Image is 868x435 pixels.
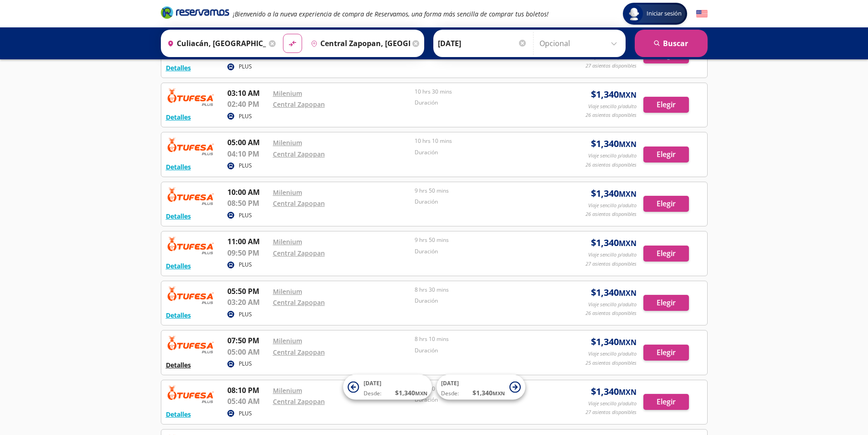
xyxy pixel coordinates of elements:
[591,286,637,299] span: $ 1,340
[696,8,708,20] button: English
[588,350,637,358] p: Viaje sencillo p/adulto
[588,103,637,110] p: Viaje sencillo p/adulto
[415,88,552,96] p: 10 hrs 30 mins
[591,385,637,398] span: $ 1,340
[643,9,685,18] span: Iniciar sesión
[273,298,325,307] a: Central Zapopan
[273,287,302,296] a: Milenium
[343,375,432,400] button: [DATE]Desde:$1,340MXN
[166,286,216,304] img: RESERVAMOS
[586,359,637,367] p: 25 asientos disponibles
[227,88,268,99] p: 03:10 AM
[307,32,410,55] input: Buscar Destino
[619,288,637,298] small: MXN
[239,162,252,170] p: PLUS
[586,260,637,268] p: 27 asientos disponibles
[166,409,191,419] button: Detalles
[273,249,325,257] a: Central Zapopan
[588,400,637,408] p: Viaje sencillo p/adulto
[438,32,527,55] input: Elegir Fecha
[227,247,268,258] p: 09:50 PM
[166,137,216,155] img: RESERVAMOS
[273,237,302,246] a: Milenium
[227,99,268,110] p: 02:40 PM
[415,187,552,195] p: 9 hrs 50 mins
[591,187,637,200] span: $ 1,340
[227,148,268,159] p: 04:10 PM
[227,385,268,396] p: 08:10 PM
[441,389,459,398] span: Desde:
[588,152,637,160] p: Viaje sencillo p/adulto
[227,335,268,346] p: 07:50 PM
[166,63,191,73] button: Detalles
[227,346,268,357] p: 05:00 AM
[586,409,637,416] p: 27 asientos disponibles
[239,211,252,220] p: PLUS
[415,236,552,244] p: 9 hrs 50 mins
[395,388,427,398] span: $ 1,340
[227,137,268,148] p: 05:00 AM
[273,100,325,109] a: Central Zapopan
[588,251,637,259] p: Viaje sencillo p/adulto
[227,396,268,407] p: 05:40 AM
[273,138,302,147] a: Milenium
[415,198,552,206] p: Duración
[273,348,325,356] a: Central Zapopan
[166,187,216,205] img: RESERVAMOS
[415,335,552,343] p: 8 hrs 10 mins
[415,396,552,404] p: Duración
[415,247,552,256] p: Duración
[591,137,637,151] span: $ 1,340
[227,286,268,297] p: 05:50 PM
[161,5,229,19] i: Brand Logo
[415,137,552,145] p: 10 hrs 10 mins
[166,261,191,271] button: Detalles
[273,336,302,345] a: Milenium
[586,62,637,70] p: 27 asientos disponibles
[166,335,216,353] img: RESERVAMOS
[643,147,689,162] button: Elegir
[166,211,191,221] button: Detalles
[227,187,268,198] p: 10:00 AM
[166,112,191,122] button: Detalles
[239,261,252,269] p: PLUS
[441,379,459,387] span: [DATE]
[643,295,689,311] button: Elegir
[493,390,505,397] small: MXN
[166,88,216,106] img: RESERVAMOS
[415,286,552,294] p: 8 hrs 30 mins
[273,150,325,158] a: Central Zapopan
[273,397,325,406] a: Central Zapopan
[164,32,267,55] input: Buscar Origen
[415,390,427,397] small: MXN
[643,97,689,113] button: Elegir
[364,389,381,398] span: Desde:
[415,297,552,305] p: Duración
[586,111,637,119] p: 26 asientos disponibles
[643,196,689,212] button: Elegir
[619,387,637,397] small: MXN
[166,310,191,320] button: Detalles
[239,112,252,121] p: PLUS
[166,360,191,370] button: Detalles
[166,385,216,403] img: RESERVAMOS
[588,301,637,309] p: Viaje sencillo p/adulto
[643,246,689,262] button: Elegir
[227,297,268,308] p: 03:20 AM
[273,188,302,197] a: Milenium
[227,236,268,247] p: 11:00 AM
[588,202,637,210] p: Viaje sencillo p/adulto
[415,346,552,355] p: Duración
[619,90,637,100] small: MXN
[437,375,525,400] button: [DATE]Desde:$1,340MXN
[591,335,637,349] span: $ 1,340
[591,236,637,250] span: $ 1,340
[364,379,381,387] span: [DATE]
[643,345,689,361] button: Elegir
[539,32,621,55] input: Opcional
[239,360,252,368] p: PLUS
[619,189,637,199] small: MXN
[586,161,637,169] p: 26 asientos disponibles
[273,89,302,98] a: Milenium
[239,409,252,418] p: PLUS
